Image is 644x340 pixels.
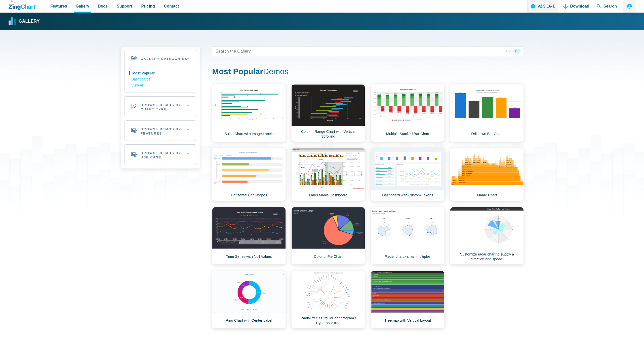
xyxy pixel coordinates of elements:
span: Support [117,3,132,10]
h2: Browse Demos By Features [125,121,196,141]
h2: Browse Demos By Use Case [125,145,196,165]
strong: Most Popular [212,67,263,76]
a: Radar chart - small multiples [371,207,445,265]
a: Dashboards [131,76,189,82]
span: Pricing [141,3,155,10]
a: ZingChart Logo. Click to return to the homepage [9,1,37,10]
span: Or [513,49,521,54]
a: Dashboard with Custom Tokens [371,148,445,201]
a: Multiple Stacked Bar Chart [371,84,445,142]
span: Docs [98,3,108,10]
a: Customize radar chart to supply a direction and speed. [450,207,524,265]
a: Drilldown Bar Chart [450,84,524,142]
span: Gallery [76,3,89,10]
a: Radial tree / Circular dendrogram / Hyperbolic tree [291,271,365,328]
a: Most Popular [131,70,189,76]
a: Horizontal Bar Shapes [212,148,286,201]
span: Contact [164,3,179,10]
a: Treemap with Vertical Layout [371,271,445,328]
span: Features [50,3,67,10]
a: Gallery [9,18,39,25]
a: Label Mania Dashboard [291,148,365,201]
a: Column Range Chart with Vertical Scrolling [291,84,365,142]
a: Flame Chart [450,148,524,201]
h1: Demos [212,66,523,78]
a: View All [131,82,189,89]
a: Ring Chart with Center Label [212,271,286,328]
span: And [503,49,513,54]
a: Colorful Pie Chart [291,207,365,265]
a: Time Series with Null Values [212,207,286,265]
h2: Browse Demos By Chart Type [125,97,196,117]
h2: Gallery Categories [125,50,196,66]
strong: Gallery [19,19,39,24]
a: Bullet Chart with Image Labels [212,84,286,142]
